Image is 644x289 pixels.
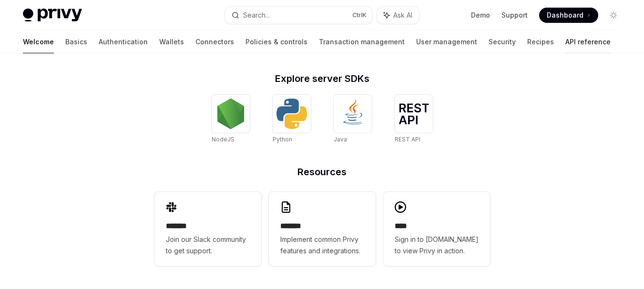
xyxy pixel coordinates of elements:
a: Authentication [99,30,148,53]
a: User management [416,30,477,53]
span: Python [273,136,292,143]
h2: Explore server SDKs [154,74,490,83]
span: Sign in to [DOMAIN_NAME] to view Privy in action. [395,234,479,257]
a: Connectors [195,30,234,53]
a: Security [489,30,516,53]
a: Recipes [527,30,554,53]
a: API reference [565,30,611,53]
a: REST APIREST API [395,95,433,144]
a: Dashboard [539,8,598,23]
a: Support [501,10,528,20]
button: Search...CtrlK [225,7,373,24]
button: Ask AI [377,7,419,24]
span: NodeJS [212,136,235,143]
a: Policies & controls [245,30,307,53]
a: Demo [471,10,490,20]
a: JavaJava [334,95,372,144]
h2: Resources [154,167,490,177]
a: **** **Join our Slack community to get support. [154,192,261,266]
img: NodeJS [215,99,246,129]
span: Implement common Privy features and integrations. [280,234,364,257]
a: ****Sign in to [DOMAIN_NAME] to view Privy in action. [383,192,490,266]
img: Java [337,99,368,129]
a: Basics [65,30,87,53]
a: NodeJSNodeJS [212,95,250,144]
a: **** **Implement common Privy features and integrations. [269,192,376,266]
span: REST API [395,136,420,143]
span: Java [334,136,347,143]
span: Dashboard [547,10,583,20]
a: Wallets [159,30,184,53]
a: PythonPython [273,95,311,144]
button: Toggle dark mode [606,8,621,23]
a: Welcome [23,30,54,53]
span: Join our Slack community to get support. [166,234,250,257]
img: REST API [399,103,429,124]
span: Ctrl K [352,11,367,19]
div: Search... [243,10,270,21]
img: light logo [23,9,82,22]
img: Python [276,99,307,129]
span: Ask AI [393,10,412,20]
a: Transaction management [319,30,405,53]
